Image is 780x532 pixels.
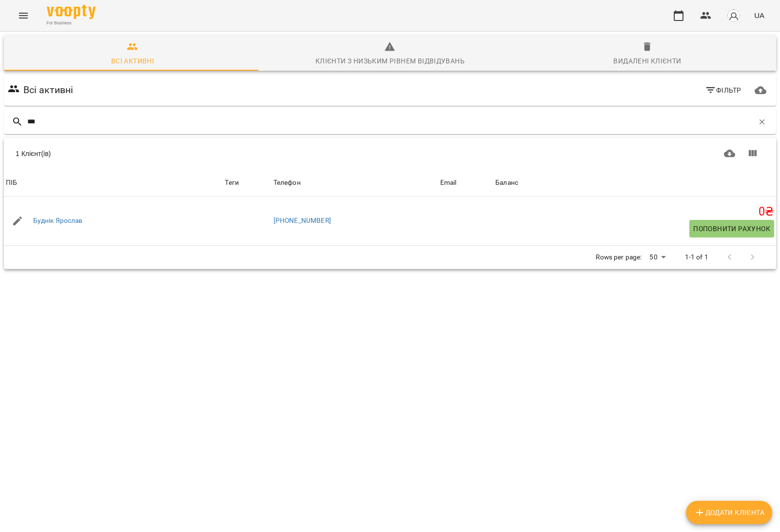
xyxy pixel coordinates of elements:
div: Теги [225,177,269,189]
button: Поповнити рахунок [689,220,774,237]
span: For Business [47,20,96,26]
span: ПІБ [6,177,221,189]
img: Voopty Logo [47,5,96,19]
a: Буднік Ярослав [33,216,83,226]
div: Sort [273,177,301,189]
span: Поповнити рахунок [693,223,770,235]
h5: 0 ₴ [495,204,774,219]
div: Sort [495,177,518,189]
div: Видалені клієнти [613,55,681,67]
h6: Всі активні [23,82,74,98]
div: Баланс [495,177,518,189]
div: 1 Клієнт(ів) [16,149,385,158]
button: UA [750,6,768,24]
div: Телефон [273,177,301,189]
span: Email [440,177,491,189]
div: 50 [645,250,669,264]
p: Rows per page: [596,253,642,262]
div: ПІБ [6,177,17,189]
div: Клієнти з низьким рівнем відвідувань [315,55,465,67]
span: Фільтр [705,84,741,96]
p: 1-1 of 1 [685,253,708,262]
span: Баланс [495,177,774,189]
span: UA [754,10,764,20]
div: Table Toolbar [4,138,776,169]
button: Показати колонки [741,142,764,165]
div: Sort [440,177,457,189]
button: Menu [12,4,35,27]
span: Телефон [273,177,436,189]
div: Email [440,177,457,189]
a: [PHONE_NUMBER] [273,217,331,224]
button: Завантажити CSV [718,142,741,165]
img: avatar_s.png [727,9,741,22]
button: Фільтр [701,81,745,99]
div: Всі активні [111,55,154,67]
